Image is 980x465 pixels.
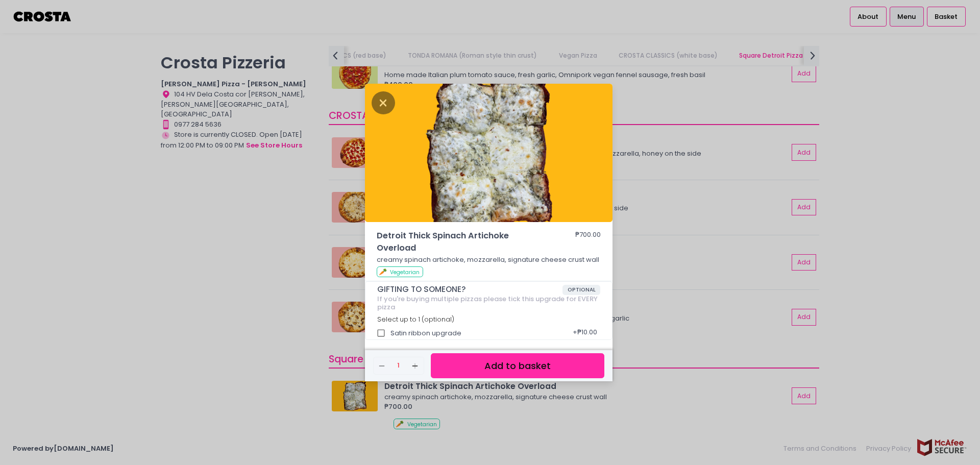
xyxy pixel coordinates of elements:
span: Vegetarian [390,268,420,276]
button: Add to basket [431,353,604,378]
span: OPTIONAL [562,285,601,295]
img: Detroit Thick Spinach Artichoke Overload [365,84,612,223]
span: Detroit Thick Spinach Artichoke Overload [377,230,545,255]
span: GIFTING TO SOMEONE? [377,285,562,294]
div: + ₱10.00 [569,324,600,343]
p: creamy spinach artichoke, mozzarella, signature cheese crust wall [377,255,601,265]
div: ₱700.00 [575,230,601,255]
div: If you're buying multiple pizzas please tick this upgrade for EVERY pizza [377,295,601,311]
span: Select up to 1 (optional) [377,315,454,324]
span: 🥕 [379,267,387,277]
button: Close [372,97,395,107]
